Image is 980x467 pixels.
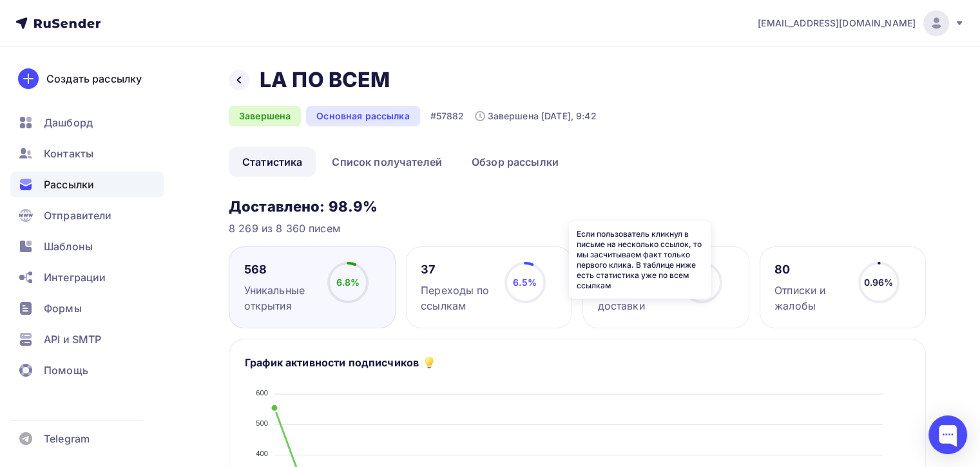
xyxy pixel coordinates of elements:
[569,221,711,299] div: Если пользователь кликнул в письме на несколько ссылок, то мы засчитываем факт только первого кли...
[44,332,101,347] span: API и SMTP
[10,172,164,197] a: Рассылки
[421,262,493,277] div: 37
[475,110,597,123] div: Завершена [DATE], 9:42
[44,146,93,161] span: Контакты
[244,283,316,313] div: Уникальные открытия
[774,262,847,277] div: 80
[758,17,916,30] span: [EMAIL_ADDRESS][DOMAIN_NAME]
[44,115,93,130] span: Дашборд
[44,270,106,285] span: Интеграции
[10,110,164,135] a: Дашборд
[256,450,268,457] tspan: 400
[430,110,465,123] div: #57882
[44,363,88,378] span: Помощь
[421,283,493,313] div: Переходы по ссылкам
[10,295,164,321] a: Формы
[229,221,926,236] div: 8 269 из 8 360 писем
[244,262,316,277] div: 568
[44,177,94,192] span: Рассылки
[260,67,390,93] h2: LA ПО ВСЕМ
[229,147,316,177] a: Статистика
[229,197,926,215] h3: Доставлено: 98.9%
[46,71,142,86] div: Создать рассылку
[10,203,164,228] a: Отправители
[458,147,572,177] a: Обзор рассылки
[306,106,419,126] div: Основная рассылка
[245,355,419,370] h5: График активности подписчиков
[44,239,93,254] span: Шаблоны
[758,10,965,36] a: [EMAIL_ADDRESS][DOMAIN_NAME]
[44,301,82,316] span: Формы
[229,106,301,126] div: Завершена
[336,277,360,288] span: 6.8%
[256,389,268,397] tspan: 600
[318,147,456,177] a: Список получателей
[44,208,112,223] span: Отправители
[10,141,164,166] a: Контакты
[774,283,847,313] div: Отписки и жалобы
[256,419,268,427] tspan: 500
[10,234,164,259] a: Шаблоны
[44,431,90,446] span: Telegram
[864,277,894,288] span: 0.96%
[513,277,537,288] span: 6.5%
